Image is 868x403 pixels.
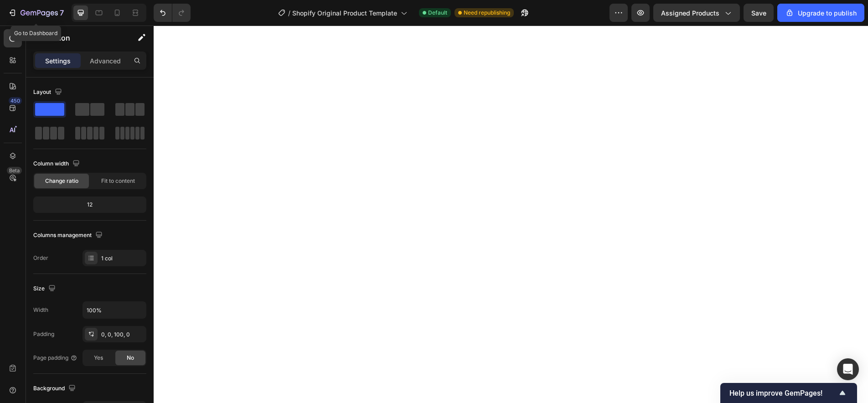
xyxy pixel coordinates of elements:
span: Fit to content [101,177,135,185]
span: Yes [94,354,103,362]
iframe: Design area [154,26,868,403]
button: Assigned Products [653,4,740,22]
span: Save [751,9,766,17]
div: Upgrade to publish [785,8,857,18]
span: Need republishing [464,9,510,17]
span: / [288,8,290,18]
p: Section [44,32,119,43]
div: 450 [9,97,22,104]
input: Auto [83,302,146,318]
span: Default [428,9,447,17]
div: 0, 0, 100, 0 [101,331,144,339]
span: No [127,354,134,362]
div: Column width [33,158,82,170]
div: 1 col [101,254,144,263]
div: Columns management [33,229,104,242]
button: Save [744,4,774,22]
div: Width [33,306,48,314]
div: 12 [35,198,145,211]
span: Assigned Products [661,8,719,18]
span: Help us improve GemPages! [729,389,837,398]
div: Order [33,254,48,262]
div: Undo/Redo [154,4,191,22]
div: Background [33,382,77,395]
p: Advanced [90,56,121,66]
button: Upgrade to publish [777,4,864,22]
div: Open Intercom Messenger [837,358,859,380]
div: Size [33,283,57,295]
span: Change ratio [45,177,78,185]
div: Padding [33,330,54,338]
p: Settings [45,56,71,66]
button: 7 [4,4,68,22]
div: Page padding [33,354,77,362]
div: Layout [33,86,64,98]
button: Show survey - Help us improve GemPages! [729,387,848,398]
span: Shopify Original Product Template [292,8,397,18]
div: Beta [7,167,22,174]
p: 7 [60,7,64,18]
